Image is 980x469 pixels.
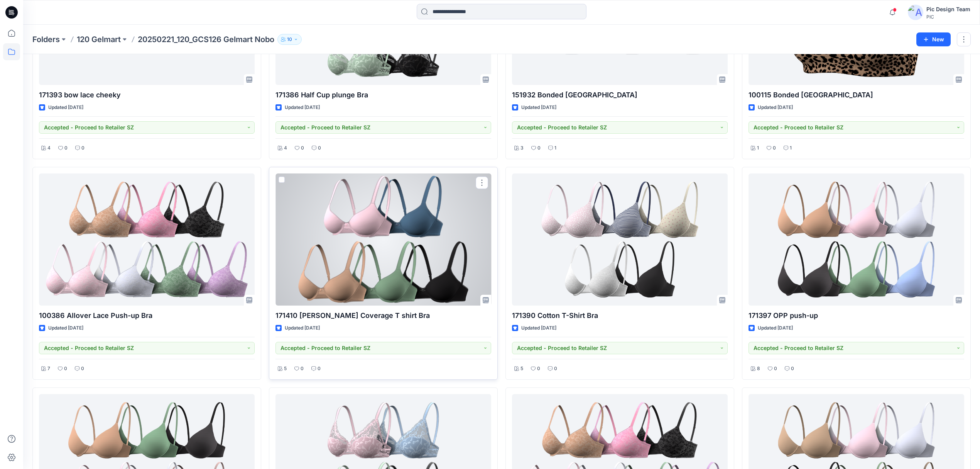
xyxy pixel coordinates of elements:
[512,90,728,100] p: 151932 Bonded [GEOGRAPHIC_DATA]
[64,144,68,152] p: 0
[926,5,970,14] div: Pic Design Team
[32,34,60,45] a: Folders
[537,365,540,373] p: 0
[749,173,964,306] a: 171397 OPP push-up
[790,144,792,152] p: 1
[301,365,304,373] p: 0
[521,324,556,332] p: Updated [DATE]
[47,365,50,373] p: 7
[537,144,541,152] p: 0
[277,34,302,45] button: 10
[554,365,557,373] p: 0
[138,34,274,45] p: 20250221_120_GCS126 Gelmart Nobo
[926,14,970,20] div: PIC
[520,365,523,373] p: 5
[39,173,255,306] a: 100386 Allover Lace Push-up Bra
[916,32,951,46] button: New
[758,324,793,332] p: Updated [DATE]
[749,310,964,321] p: 171397 OPP push-up
[81,144,84,152] p: 0
[318,144,321,152] p: 0
[318,365,321,373] p: 0
[512,173,728,306] a: 171390 Cotton T-Shirt Bra
[757,144,759,152] p: 1
[64,365,67,373] p: 0
[287,35,292,44] p: 10
[47,144,51,152] p: 4
[285,104,320,112] p: Updated [DATE]
[48,104,83,112] p: Updated [DATE]
[284,365,287,373] p: 5
[48,324,83,332] p: Updated [DATE]
[284,144,287,152] p: 4
[774,365,777,373] p: 0
[773,144,776,152] p: 0
[554,144,556,152] p: 1
[81,365,84,373] p: 0
[285,324,320,332] p: Updated [DATE]
[275,310,491,321] p: 171410 [PERSON_NAME] Coverage T shirt Bra
[39,90,255,100] p: 171393 bow lace cheeky
[301,144,304,152] p: 0
[77,34,121,45] a: 120 Gelmart
[908,5,923,20] img: avatar
[757,365,760,373] p: 8
[791,365,794,373] p: 0
[275,90,491,100] p: 171386 Half Cup plunge Bra
[521,104,556,112] p: Updated [DATE]
[512,310,728,321] p: 171390 Cotton T-Shirt Bra
[749,90,964,100] p: 100115 Bonded [GEOGRAPHIC_DATA]
[520,144,524,152] p: 3
[275,173,491,306] a: 171410 Mirofiber Demi Coverage T shirt Bra
[39,310,255,321] p: 100386 Allover Lace Push-up Bra
[758,104,793,112] p: Updated [DATE]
